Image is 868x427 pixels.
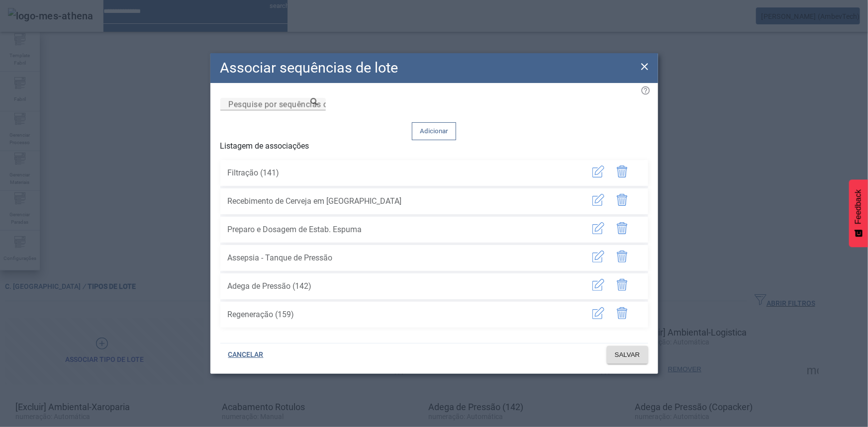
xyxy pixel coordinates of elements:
span: Filtração (141) [228,167,576,179]
span: Assepsia - Tanque de Pressão [228,252,576,264]
span: Preparo e Dosagem de Estab. Espuma [228,224,576,236]
button: Feedback - Mostrar pesquisa [849,179,868,247]
span: Feedback [854,189,863,224]
span: Adega de Pressão (142) [228,280,576,292]
button: CANCELAR [220,346,272,364]
button: SALVAR [607,346,648,364]
label: Listagem de associações [220,141,309,151]
span: Regeneração (159) [228,309,576,321]
span: Recebimento de Cerveja em [GEOGRAPHIC_DATA] [228,195,576,207]
input: Number [228,98,318,110]
span: SALVAR [615,350,640,360]
mat-label: Pesquise por sequências de lote [228,99,349,109]
h2: Associar sequências de lote [220,57,398,79]
span: Adicionar [420,126,448,136]
button: Adicionar [412,122,456,140]
span: CANCELAR [228,350,264,360]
